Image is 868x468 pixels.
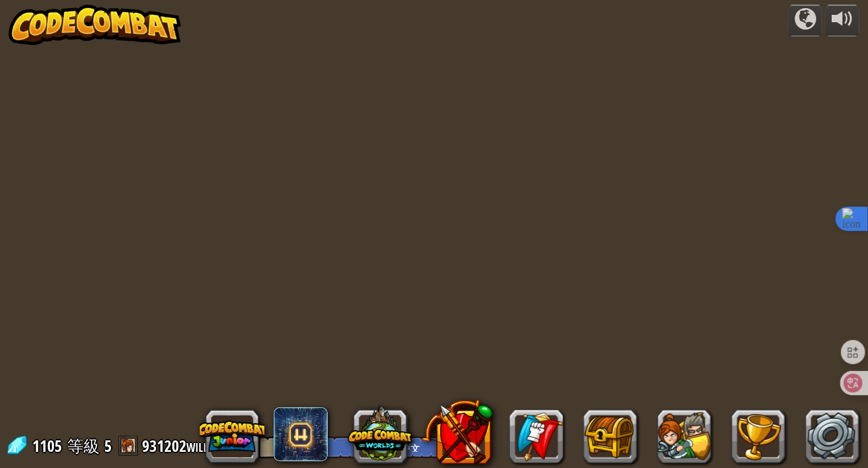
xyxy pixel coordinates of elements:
[32,435,66,457] span: 1105
[826,5,859,36] button: 調整音量
[67,435,100,457] span: 等級
[789,5,822,36] button: 征戰
[142,435,252,457] a: 931202willy+gplus
[9,5,181,45] img: CodeCombat - Learn how to code by playing a game
[104,435,112,457] span: 5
